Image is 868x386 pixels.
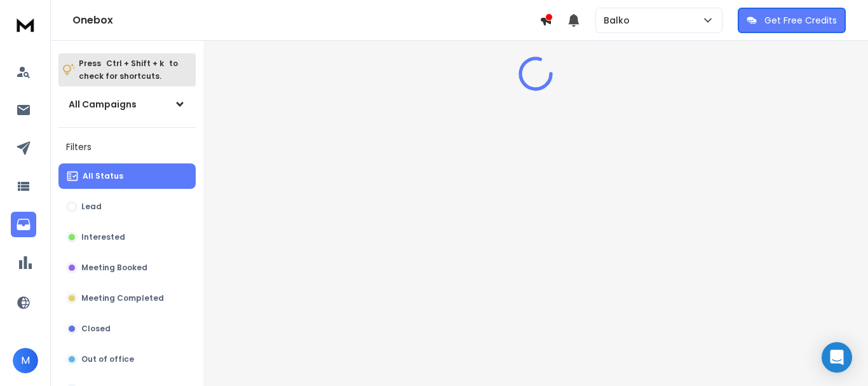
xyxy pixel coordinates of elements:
p: Get Free Credits [764,14,837,27]
button: Get Free Credits [738,8,846,33]
button: Interested [58,224,196,250]
div: Open Intercom Messenger [822,342,852,373]
button: Out of office [58,347,196,372]
span: Ctrl + Shift + k [104,56,166,71]
button: M [13,348,38,373]
p: Interested [81,232,125,242]
p: Closed [81,324,111,334]
h3: Filters [58,138,196,156]
p: Meeting Booked [81,263,147,273]
button: All Status [58,163,196,189]
p: All Status [83,171,123,181]
p: Out of office [81,354,134,364]
h1: All Campaigns [69,98,137,111]
p: Press to check for shortcuts. [79,57,178,83]
p: Lead [81,202,102,212]
h1: Onebox [72,13,539,28]
button: Meeting Completed [58,286,196,311]
button: All Campaigns [58,92,196,117]
p: Meeting Completed [81,293,164,303]
button: Lead [58,194,196,219]
button: Closed [58,316,196,341]
p: Balko [604,14,635,27]
button: Meeting Booked [58,255,196,280]
img: logo [13,13,38,36]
